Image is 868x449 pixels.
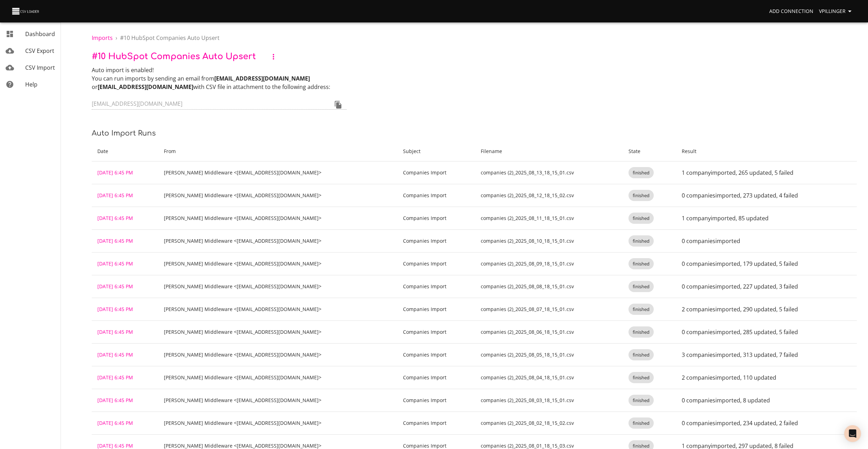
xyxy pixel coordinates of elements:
[97,397,133,403] a: [DATE] 6:45 PM
[682,214,851,222] p: 1 company imported , 85 updated
[629,374,654,381] span: finished
[11,6,41,16] img: CSV Loader
[682,328,851,336] p: 0 companies imported , 285 updated , 5 failed
[97,237,133,244] a: [DATE] 6:45 PM
[397,344,475,366] td: Companies Import
[397,298,475,321] td: Companies Import
[116,34,117,42] li: ›
[330,96,347,113] button: Copy to clipboard
[629,170,654,176] span: finished
[158,298,397,321] td: [PERSON_NAME] Middleware <[EMAIL_ADDRESS][DOMAIN_NAME]>
[158,230,397,253] td: [PERSON_NAME] Middleware <[EMAIL_ADDRESS][DOMAIN_NAME]>
[629,192,654,199] span: finished
[629,238,654,244] span: finished
[682,373,851,382] p: 2 companies imported , 110 updated
[97,215,133,221] a: [DATE] 6:45 PM
[676,141,857,161] th: Result
[92,66,347,91] p: Auto import is enabled! You can run imports by sending an email from or with CSV file in attachme...
[397,230,475,253] td: Companies Import
[397,389,475,412] td: Companies Import
[397,366,475,389] td: Companies Import
[158,366,397,389] td: [PERSON_NAME] Middleware <[EMAIL_ADDRESS][DOMAIN_NAME]>
[629,306,654,313] span: finished
[629,261,654,267] span: finished
[97,169,133,176] a: [DATE] 6:45 PM
[475,344,623,366] td: companies (2)_2025_08_05_18_15_01.csv
[25,30,55,38] span: Dashboard
[682,419,851,427] p: 0 companies imported , 234 updated , 2 failed
[97,420,133,426] a: [DATE] 6:45 PM
[475,253,623,275] td: companies (2)_2025_08_09_18_15_01.csv
[682,260,851,268] p: 0 companies imported , 179 updated , 5 failed
[475,412,623,435] td: companies (2)_2025_08_02_18_15_02.csv
[682,351,851,359] p: 3 companies imported , 313 updated , 7 failed
[97,442,133,449] a: [DATE] 6:45 PM
[819,7,854,16] span: vpillinger
[475,321,623,344] td: companies (2)_2025_08_06_18_15_01.csv
[397,253,475,275] td: Companies Import
[97,374,133,381] a: [DATE] 6:45 PM
[682,191,851,200] p: 0 companies imported , 273 updated , 4 failed
[397,207,475,230] td: Companies Import
[158,275,397,298] td: [PERSON_NAME] Middleware <[EMAIL_ADDRESS][DOMAIN_NAME]>
[475,298,623,321] td: companies (2)_2025_08_07_18_15_01.csv
[629,352,654,358] span: finished
[158,344,397,366] td: [PERSON_NAME] Middleware <[EMAIL_ADDRESS][DOMAIN_NAME]>
[97,306,133,312] a: [DATE] 6:45 PM
[97,260,133,267] a: [DATE] 6:45 PM
[682,396,851,405] p: 0 companies imported , 8 updated
[98,83,193,91] strong: [EMAIL_ADDRESS][DOMAIN_NAME]
[25,47,54,55] span: CSV Export
[623,141,676,161] th: State
[816,5,857,18] button: vpillinger
[397,161,475,184] td: Companies Import
[682,168,851,177] p: 1 company imported , 265 updated , 5 failed
[475,207,623,230] td: companies (2)_2025_08_11_18_15_01.csv
[397,321,475,344] td: Companies Import
[629,397,654,404] span: finished
[25,81,37,88] span: Help
[97,351,133,358] a: [DATE] 6:45 PM
[475,141,623,161] th: Filename
[629,215,654,222] span: finished
[214,75,310,82] strong: [EMAIL_ADDRESS][DOMAIN_NAME]
[92,34,113,42] a: Imports
[158,321,397,344] td: [PERSON_NAME] Middleware <[EMAIL_ADDRESS][DOMAIN_NAME]>
[397,412,475,435] td: Companies Import
[158,412,397,435] td: [PERSON_NAME] Middleware <[EMAIL_ADDRESS][DOMAIN_NAME]>
[766,5,816,18] a: Add Connection
[682,282,851,291] p: 0 companies imported , 227 updated , 3 failed
[92,129,156,137] span: Auto Import Runs
[844,425,861,442] div: Open Intercom Messenger
[475,275,623,298] td: companies (2)_2025_08_08_18_15_01.csv
[120,34,220,42] span: # 10 HubSpot Companies Auto Upsert
[397,141,475,161] th: Subject
[92,141,158,161] th: Date
[397,184,475,207] td: Companies Import
[475,184,623,207] td: companies (2)_2025_08_12_18_15_02.csv
[97,192,133,199] a: [DATE] 6:45 PM
[158,184,397,207] td: [PERSON_NAME] Middleware <[EMAIL_ADDRESS][DOMAIN_NAME]>
[158,389,397,412] td: [PERSON_NAME] Middleware <[EMAIL_ADDRESS][DOMAIN_NAME]>
[475,161,623,184] td: companies (2)_2025_08_13_18_15_01.csv
[682,305,851,313] p: 2 companies imported , 290 updated , 5 failed
[97,329,133,335] a: [DATE] 6:45 PM
[475,389,623,412] td: companies (2)_2025_08_03_18_15_01.csv
[158,161,397,184] td: [PERSON_NAME] Middleware <[EMAIL_ADDRESS][DOMAIN_NAME]>
[158,207,397,230] td: [PERSON_NAME] Middleware <[EMAIL_ADDRESS][DOMAIN_NAME]>
[682,237,851,245] p: 0 companies imported
[97,283,133,290] a: [DATE] 6:45 PM
[158,141,397,161] th: From
[629,283,654,290] span: finished
[92,52,256,61] span: # 10 HubSpot Companies Auto Upsert
[397,275,475,298] td: Companies Import
[769,7,813,16] span: Add Connection
[475,230,623,253] td: companies (2)_2025_08_10_18_15_01.csv
[158,253,397,275] td: [PERSON_NAME] Middleware <[EMAIL_ADDRESS][DOMAIN_NAME]>
[25,64,55,71] span: CSV Import
[629,329,654,336] span: finished
[629,420,654,427] span: finished
[475,366,623,389] td: companies (2)_2025_08_04_18_15_01.csv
